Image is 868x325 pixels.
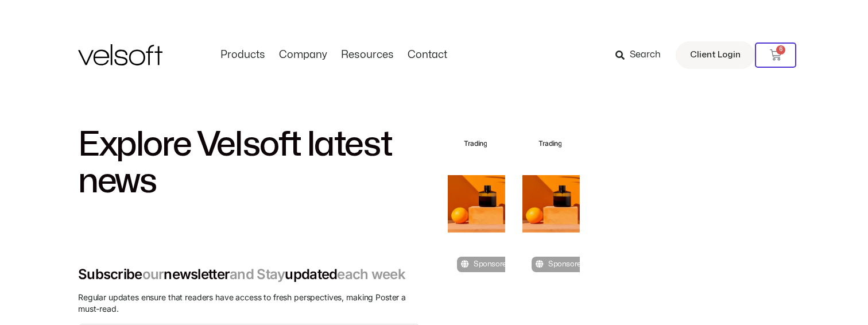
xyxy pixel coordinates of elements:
img: Velsoft Training Materials [78,44,162,65]
span: Search [630,48,661,63]
a: 6 [755,42,796,68]
h2: Explore Velsoft latest news [78,126,420,200]
nav: Menu [214,49,454,61]
div: Trading [538,139,561,148]
h2: Subscribe newsletter updated [78,266,420,283]
span: Client Login [690,48,741,63]
span: 6 [776,45,785,55]
div: Regular updates ensure that readers have access to fresh perspectives, making Poster a must-read. [78,292,420,315]
span: each week [337,266,405,283]
span: our [142,266,164,283]
div: Trading [464,139,487,148]
a: Search [615,45,669,65]
span: and Stay [230,266,285,283]
span: Sponsored [545,257,585,272]
a: ProductsMenu Toggle [214,49,272,61]
a: CompanyMenu Toggle [272,49,334,61]
a: ResourcesMenu Toggle [334,49,401,61]
a: ContactMenu Toggle [401,49,454,61]
a: Client Login [676,41,755,69]
span: Sponsored [471,257,510,272]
